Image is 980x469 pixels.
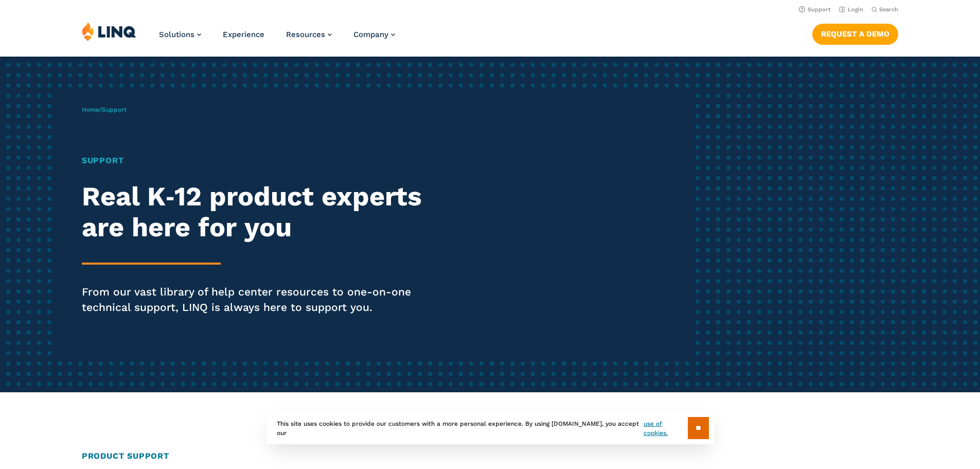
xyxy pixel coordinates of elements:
[812,24,898,44] a: Request a Demo
[82,154,459,167] h1: Support
[159,30,201,39] a: Solutions
[286,30,325,39] span: Resources
[644,419,687,438] a: use of cookies.
[82,181,459,243] h2: Real K‑12 product experts are here for you
[159,22,395,56] nav: Primary Navigation
[82,284,459,315] p: From our vast library of help center resources to one-on-one technical support, LINQ is always he...
[353,30,388,39] span: Company
[159,30,194,39] span: Solutions
[839,6,863,13] a: Login
[266,412,714,444] div: This site uses cookies to provide our customers with a more personal experience. By using [DOMAIN...
[102,106,127,113] span: Support
[871,6,898,13] button: Open Search Bar
[812,22,898,44] nav: Button Navigation
[353,30,395,39] a: Company
[286,30,332,39] a: Resources
[82,22,136,41] img: LINQ | K‑12 Software
[82,106,99,113] a: Home
[223,30,264,39] a: Experience
[879,6,898,13] span: Search
[82,106,127,113] span: /
[799,6,831,13] a: Support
